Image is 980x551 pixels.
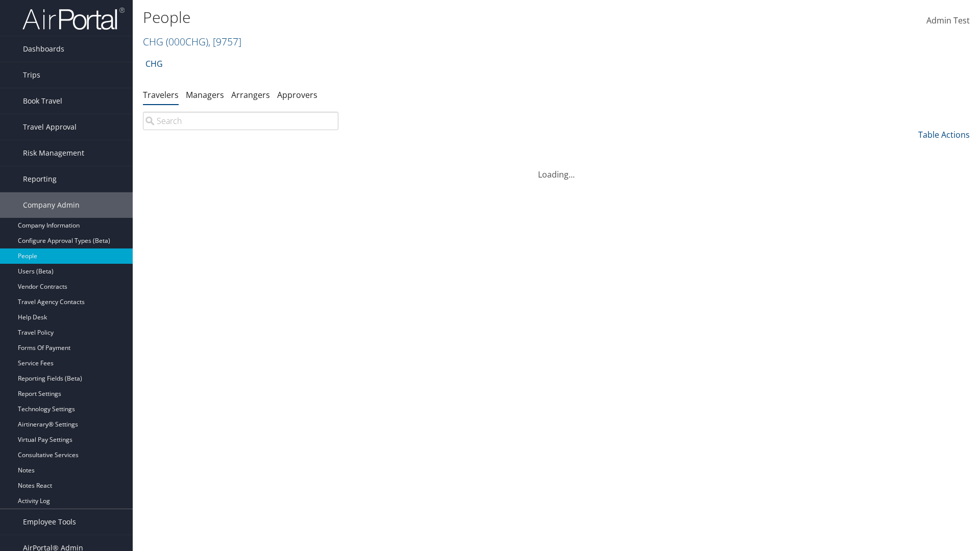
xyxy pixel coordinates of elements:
[208,35,241,48] span: , [ 9757 ]
[143,89,179,101] a: Travelers
[145,54,163,74] a: CHG
[23,62,40,88] span: Trips
[23,509,76,535] span: Employee Tools
[277,89,317,101] a: Approvers
[143,112,338,130] input: Search
[23,114,77,140] span: Travel Approval
[926,5,970,37] a: Admin Test
[23,36,64,62] span: Dashboards
[918,129,970,140] a: Table Actions
[23,192,80,218] span: Company Admin
[926,15,970,26] span: Admin Test
[231,89,270,101] a: Arrangers
[23,166,57,192] span: Reporting
[143,35,241,48] a: CHG
[23,140,84,166] span: Risk Management
[143,156,970,181] div: Loading...
[23,88,62,114] span: Book Travel
[186,89,224,101] a: Managers
[22,7,125,31] img: airportal-logo.png
[143,7,694,28] h1: People
[166,35,208,48] span: ( 000CHG )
